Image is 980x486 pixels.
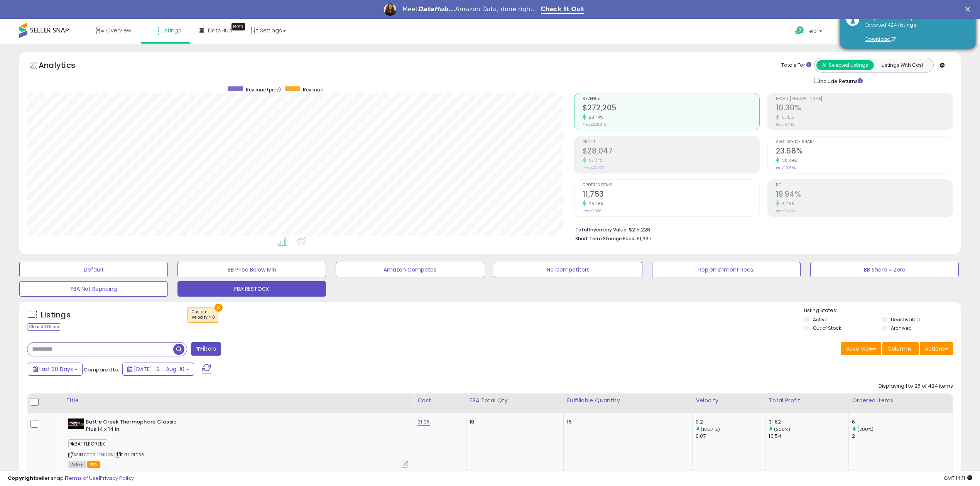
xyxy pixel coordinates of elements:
div: Close [965,7,973,12]
button: Save View [841,342,881,355]
h2: $28,047 [583,147,759,157]
small: Prev: $226,015 [583,122,606,127]
div: Include Returns [808,76,872,85]
div: velocity > 0 [192,315,215,320]
i: Get Help [795,26,804,35]
span: ROI [776,183,953,187]
button: Last 30 Days [28,363,83,376]
a: Privacy Policy [100,474,134,482]
span: FBA [87,461,100,468]
span: 2025-09-10 14:11 GMT [944,474,972,482]
button: Filters [191,342,221,356]
button: Replenishment Recs. [652,262,801,277]
button: × [215,304,223,312]
b: Battle Creek Thermophore Classic Plus 14 x 14 in. [86,418,179,435]
a: 31.35 [417,418,430,426]
div: 10.54 [769,433,848,440]
span: Last 30 Days [39,365,73,373]
h2: 10.30% [776,103,953,114]
button: Columns [882,342,919,355]
button: [DATE]-12 - Aug-10 [122,363,194,376]
div: 15 [567,418,686,425]
span: Columns [887,345,912,353]
div: 2 [852,433,953,440]
button: Actions [920,342,953,355]
strong: Copyright [8,474,36,482]
div: 31.62 [769,418,848,425]
span: All listings currently available for purchase on Amazon [68,461,86,468]
div: Totals For [781,62,811,69]
b: Total Inventory Value: [575,226,628,233]
small: (185.71%) [701,426,720,432]
label: Deactivated [891,316,920,323]
small: Prev: 9,368 [583,209,601,213]
div: Tooltip anchor [231,23,245,30]
span: Help [806,28,817,34]
small: Prev: 18.42% [776,209,795,213]
small: Prev: 9.74% [776,122,794,127]
button: All Selected Listings [816,60,874,70]
img: Profile image for Georgie [384,3,396,16]
button: BB Price Below Min [177,262,326,277]
div: Exported 424 listings. [860,22,970,43]
a: SET 4 BABY [836,19,892,44]
small: 25.46% [586,201,604,207]
small: 27.44% [586,158,603,164]
span: Ordered Items [583,183,759,187]
span: Profit [583,140,759,144]
small: (200%) [857,426,874,432]
div: Velocity [696,397,762,405]
div: Ordered Items [852,397,950,405]
a: Check It Out [541,5,584,14]
b: Short Term Storage Fees: [575,235,635,242]
div: Total Profit [769,397,845,405]
button: Default [19,262,168,277]
div: Fulfillable Quantity [567,397,689,405]
span: Profit [PERSON_NAME] [776,97,953,101]
div: Cost [417,397,463,405]
span: Revenue (prev) [246,86,281,93]
a: Settings [245,19,292,42]
div: seller snap | | [8,475,134,482]
div: Meet Amazon Data, done right. [402,5,535,13]
label: Out of Stock [813,325,841,331]
p: Listing States: [804,307,961,314]
button: FBA RESTOCK [177,281,326,297]
a: Help [789,20,830,44]
span: Custom: [192,309,215,321]
small: Prev: 19.67% [776,165,796,170]
span: Overview [106,27,131,34]
img: 416hEjVRmvL._SL40_.jpg [68,418,84,429]
button: Amazon Competes [336,262,484,277]
small: 20.39% [779,158,797,164]
div: ASIN: [68,418,409,467]
a: Listings [144,19,187,42]
a: DataHub [194,19,238,42]
a: Overview [91,19,137,42]
small: Prev: $22,007 [583,165,604,170]
span: BATTLECREEK [68,439,108,448]
small: 5.75% [779,115,794,120]
h2: 11,753 [583,190,759,200]
span: DataHub [208,27,232,34]
span: [DATE]-12 - Aug-10 [134,365,184,373]
small: (200%) [774,426,791,432]
div: 6 [852,418,953,425]
li: $215,228 [575,224,948,234]
div: FBA Total Qty [470,397,561,405]
span: Revenue [583,97,759,101]
h2: 23.68% [776,147,953,157]
div: Title [66,397,411,405]
span: Avg. Buybox Share [776,140,953,144]
div: 0.07 [696,433,765,440]
a: Download [865,36,896,42]
a: B003HFNH28 [84,452,113,458]
h2: $272,205 [583,103,759,114]
span: $1,397 [637,235,651,242]
label: Archived [891,325,912,331]
i: DataHub... [418,5,455,13]
span: | SKU: BT056.. [114,452,146,458]
button: No Competitors [494,262,642,277]
span: Compared to: [84,366,119,373]
a: Terms of Use [66,474,99,482]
